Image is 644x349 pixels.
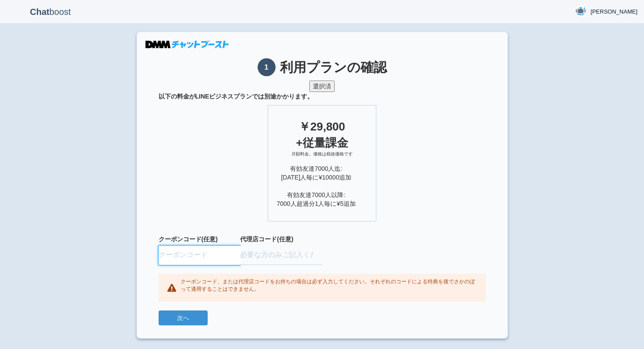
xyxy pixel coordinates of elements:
[575,6,586,17] img: User Image
[145,41,229,48] img: DMMチャットブースト
[277,119,368,151] div: ￥29,800 +従量課金
[30,7,49,17] b: Chat
[159,246,241,265] input: クーポンコード
[7,1,94,23] p: boost
[309,81,335,92] button: 選択済
[240,246,322,265] input: 必要な方のみご記入ください
[159,310,208,325] button: 次へ
[240,235,322,243] label: 代理店コード(任意)
[180,278,477,293] p: クーポンコード、または代理店コードをお持ちの場合は必ず入力してください。それぞれのコードによる特典を後でさかのぼって適用することはできません。
[159,235,241,243] label: クーポンコード(任意)
[159,58,486,76] h1: 利用プランの確認
[258,58,276,76] span: 1
[591,7,637,16] span: [PERSON_NAME]
[159,92,486,101] span: 以下の料金がLINEビジネスプランでは別途かかります。
[277,164,368,208] div: 有効友達7000人迄: [DATE]人毎に¥10000追加 有効友達7000人以降: 7000人超過分1人毎に¥5追加
[277,151,368,164] div: 月額料金。価格は税抜価格です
